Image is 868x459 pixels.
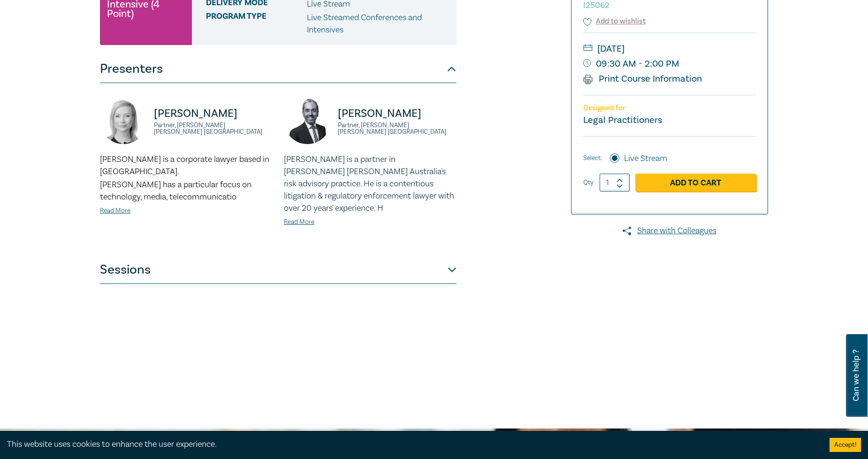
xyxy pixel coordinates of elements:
p: [PERSON_NAME] is a partner in [PERSON_NAME] [PERSON_NAME] Australia's risk advisory practice. He ... [284,153,457,214]
img: https://s3.ap-southeast-2.amazonaws.com/leo-cussen-store-production-content/Contacts/Lisa%20Fitzg... [100,97,147,144]
span: [PERSON_NAME] has a particular focus on technology, media, telecommunicatio [100,179,251,202]
span: Can we help ? [852,340,860,411]
small: 09:30 AM - 2:00 PM [583,56,756,71]
button: Sessions [100,256,457,284]
button: Accept cookies [830,438,861,452]
span: Select: [583,153,602,163]
a: Share with Colleagues [571,225,768,237]
button: Add to wishlist [583,16,646,27]
input: 1 [600,174,630,191]
label: Qty [583,177,594,188]
label: Live Stream [624,153,667,165]
small: Legal Practitioners [583,114,662,126]
small: [DATE] [583,41,756,56]
span: [PERSON_NAME] is a corporate lawyer based in [GEOGRAPHIC_DATA]. [100,154,269,177]
a: Read More [100,207,130,215]
small: Partner, [PERSON_NAME] [PERSON_NAME] [GEOGRAPHIC_DATA] [338,122,457,135]
img: https://s3.ap-southeast-2.amazonaws.com/leo-cussen-store-production-content/Contacts/Rajaee%20Rou... [284,97,331,144]
div: This website uses cookies to enhance the user experience. [7,438,815,451]
a: Add to Cart [635,174,756,191]
small: Partner, [PERSON_NAME] [PERSON_NAME] [GEOGRAPHIC_DATA] [154,122,273,135]
p: [PERSON_NAME] [338,106,457,121]
span: Program type [206,12,307,36]
p: Designed for [583,104,756,113]
p: [PERSON_NAME] [154,106,273,121]
button: Presenters [100,55,457,83]
a: Print Course Information [583,73,702,85]
p: Live Streamed Conferences and Intensives [307,12,449,36]
a: Read More [284,218,314,226]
